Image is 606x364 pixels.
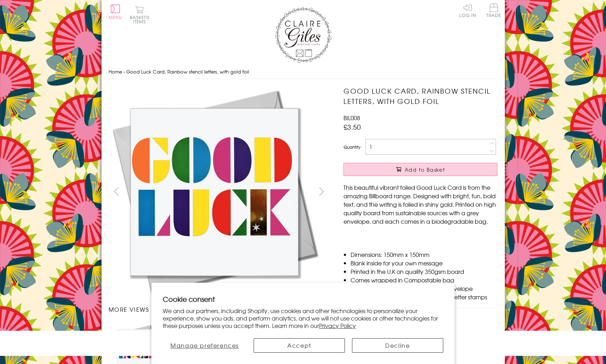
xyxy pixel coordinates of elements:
[459,4,476,17] a: Log In
[163,294,443,304] h2: Cookie consent
[109,5,122,19] button: Menu
[109,305,330,313] h3: More views
[351,250,497,259] li: Dimensions: 150mm x 150mm
[319,321,356,330] a: Privacy Policy
[352,338,443,353] button: Decline
[405,166,445,173] span: Add to Basket
[163,307,443,329] p: We and our partners, including Shopify, use cookies and other technologies to personalize your ex...
[344,86,497,106] h1: Good Luck Card, Rainbow stencil letters, with gold foil
[254,338,345,353] button: Accept
[486,4,501,19] a: Trade
[486,4,501,17] span: Trade
[171,341,239,350] span: Manage preferences
[344,183,497,225] p: This beautiful vibrant foiled Good Luck Card is from the amazing Billboard range. Designed with b...
[313,183,329,199] button: next
[109,65,498,79] nav: breadcrumbs
[130,6,149,24] button: Basket0 items
[109,86,321,298] img: Good Luck Card, Rainbow stencil letters, with gold foil
[344,122,361,132] span: £3.50
[126,68,249,75] span: Good Luck Card, Rainbow stencil letters, with gold foil
[344,163,497,176] button: Add to Basket
[351,259,497,267] li: Blank inside for your own message
[109,183,125,199] button: prev
[133,14,149,25] span: 0 items
[275,7,331,63] img: Claire Giles Greetings Cards
[344,113,360,122] span: BIL008
[123,68,125,75] span: ›
[351,267,497,276] li: Printed in the U.K on quality 350gsm board
[351,276,497,284] li: Comes wrapped in Compostable bag
[163,338,247,353] button: Manage preferences
[344,144,360,150] label: Quantity
[109,68,122,75] a: Home
[109,14,122,20] span: Menu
